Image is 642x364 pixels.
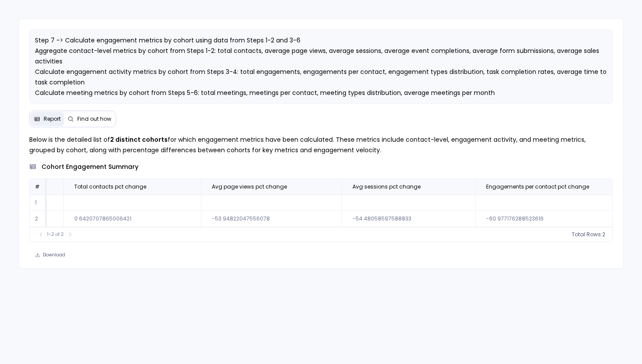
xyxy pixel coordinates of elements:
[47,231,64,238] span: 1-2 of 2
[77,115,111,122] span: Find out how
[31,112,64,126] button: Report
[35,36,608,129] span: Step 7 -> Calculate engagement metrics by cohort using data from Steps 1-2 and 3-6 Aggregate cont...
[201,211,342,227] td: -53.94822047556078
[63,211,201,227] td: 0.6420707865006421
[352,183,421,190] span: Avg sessions pct change
[41,162,138,171] span: cohort engagement summary
[43,252,65,258] span: Download
[602,231,605,238] span: 2
[486,183,589,190] span: Engagements per contact pct change
[212,183,287,190] span: Avg page views pct change
[35,183,40,190] span: #
[30,211,47,227] td: 2
[44,115,61,122] span: Report
[110,135,168,144] strong: 2 distinct cohorts
[342,211,475,227] td: -54.48058597588833
[29,249,71,261] button: Download
[572,231,602,238] span: Total Rows:
[29,134,613,155] p: Below is the detailed list of for which engagement metrics have been calculated. These metrics in...
[30,195,47,211] td: 1
[64,112,115,126] button: Find out how
[74,183,146,190] span: Total contacts pct change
